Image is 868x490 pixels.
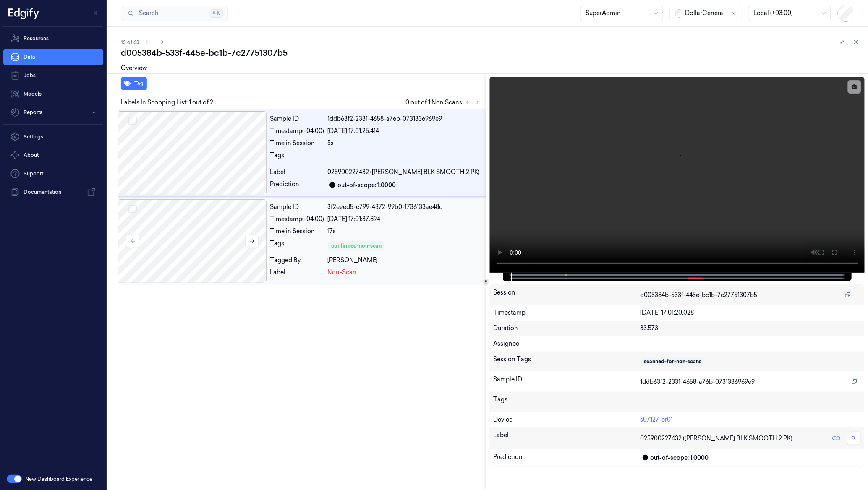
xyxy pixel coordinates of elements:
span: 025900227432 ([PERSON_NAME] BLK SMOOTH 2 PK) [327,168,480,177]
div: Prediction [494,453,641,463]
div: confirmed-non-scan [331,242,382,250]
div: Time in Session [270,227,324,236]
div: Session [494,288,641,302]
span: 1ddb63f2-2331-4658-a76b-0731336969e9 [641,378,755,386]
a: Support [3,165,103,182]
span: 0 out of 1 Non Scans [406,97,483,107]
div: Session Tags [494,355,641,368]
div: 1ddb63f2-2331-4658-a76b-0731336969e9 [327,115,483,123]
div: 3f2eeed5-c799-4372-99b0-f736133ae48c [327,203,483,211]
div: Prediction [270,180,324,190]
div: [PERSON_NAME] [327,256,483,265]
div: Tags [270,239,324,253]
div: Time in Session [270,139,324,148]
div: Device [494,415,641,424]
button: Select row [128,205,137,213]
div: Sample ID [270,203,324,211]
span: Labels In Shopping List: 1 out of 2 [121,98,213,107]
div: [DATE] 17:01:37.894 [327,215,483,224]
div: 5s [327,139,483,148]
button: Search⌘K [121,6,228,21]
div: Label [270,268,324,277]
div: Label [270,168,324,177]
div: Timestamp (-04:00) [270,127,324,136]
a: Documentation [3,184,103,201]
div: Tags [494,395,641,409]
a: Models [3,86,103,102]
div: Label [494,431,641,446]
div: out-of-scope: 1.0000 [651,454,709,462]
button: About [3,147,103,164]
a: Jobs [3,67,103,84]
button: Toggle Navigation [90,6,103,20]
div: [DATE] 17:01:20.028 [641,308,861,317]
span: 025900227432 ([PERSON_NAME] BLK SMOOTH 2 PK) [641,434,793,443]
button: Tag [121,77,147,90]
a: Settings [3,128,103,145]
a: Data [3,49,103,65]
div: Tagged By [270,256,324,265]
div: Sample ID [494,375,641,388]
div: Tags [270,151,324,164]
div: out-of-scope: 1.0000 [337,181,396,190]
div: 33.573 [641,324,861,333]
a: Resources [3,30,103,47]
div: Timestamp (-04:00) [270,215,324,224]
a: s07127-cr01 [641,416,673,423]
span: Non-Scan [327,268,356,277]
div: 17s [327,227,483,236]
div: Sample ID [270,115,324,123]
button: Select row [128,117,137,125]
span: d005384b-533f-445e-bc1b-7c27751307b5 [641,291,758,300]
button: Reports [3,104,103,121]
div: d005384b-533f-445e-bc1b-7c27751307b5 [121,47,861,59]
div: Assignee [494,339,861,348]
span: Search [136,9,158,18]
div: [DATE] 17:01:25.414 [327,127,483,136]
div: scanned-for-non-scans [644,358,702,365]
div: Duration [494,324,641,333]
span: 13 of 63 [121,39,139,46]
div: Timestamp [494,308,641,317]
a: Overview [121,64,147,73]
